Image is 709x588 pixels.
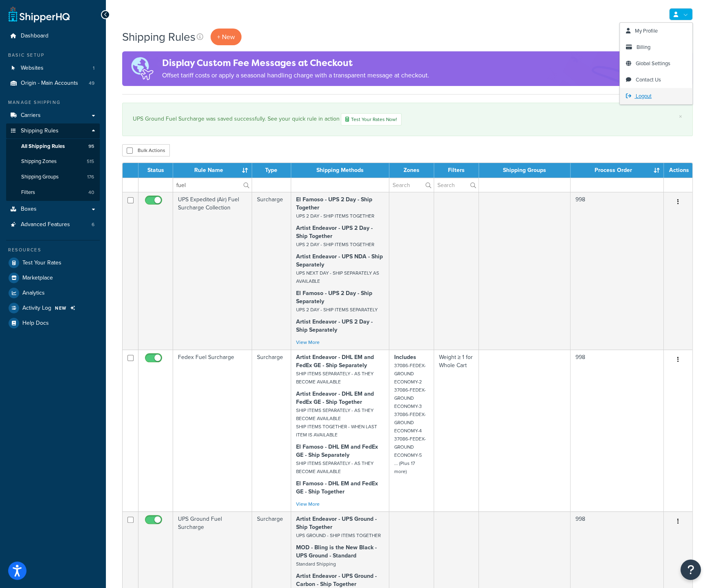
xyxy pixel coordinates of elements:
[296,479,378,496] strong: El Famoso - DHL EM and FedEx GE - Ship Together
[173,178,252,192] input: Search
[389,178,434,192] input: Search
[173,163,252,178] th: Rule Name : activate to sort column ascending
[6,139,100,154] a: All Shipping Rules 95
[21,128,59,134] span: Shipping Rules
[296,515,377,531] strong: Artist Endeavor - UPS Ground - Ship Together
[296,212,374,220] small: UPS 2 DAY - SHIP ITEMS TOGETHER
[571,350,664,511] td: 998
[21,174,59,181] span: Shipping Groups
[6,52,100,59] div: Basic Setup
[620,72,692,88] li: Contact Us
[252,192,291,350] td: Surcharge
[6,301,100,315] li: Activity Log
[6,108,100,123] a: Carriers
[296,460,373,475] small: SHIP ITEMS SEPARATELY - AS THEY BECOME AVAILABLE
[21,143,65,150] span: All Shipping Rules
[9,6,70,22] a: ShipperHQ Home
[679,113,682,120] a: ×
[6,316,100,330] a: Help Docs
[6,185,100,200] a: Filters 40
[6,154,100,169] a: Shipping Zones 515
[6,247,100,253] div: Resources
[6,76,100,91] a: Origin - Main Accounts 49
[6,170,100,185] li: Shipping Groups
[394,353,416,361] strong: Includes
[6,99,100,106] div: Manage Shipping
[92,221,94,228] span: 6
[21,189,35,196] span: Filters
[636,76,661,84] span: Contact Us
[6,123,100,201] li: Shipping Rules
[341,113,402,126] a: Test Your Rates Now!
[22,275,53,282] span: Marketplace
[571,192,664,350] td: 998
[211,29,241,45] p: + New
[21,221,70,228] span: Advanced Features
[296,560,336,568] small: Standard Shipping
[89,80,94,87] span: 49
[6,154,100,169] li: Shipping Zones
[6,76,100,91] li: Origins
[296,252,383,269] strong: Artist Endeavor - UPS NDA - Ship Separately
[6,301,100,315] a: Activity Log NEW
[296,407,377,438] small: SHIP ITEMS SEPARATELY - AS THEY BECOME AVAILABLE SHIP ITEMS TOGETHER - WHEN LAST ITEM IS AVAILABLE
[88,189,94,196] span: 40
[636,92,652,100] span: Logout
[296,289,372,306] strong: El Famoso - UPS 2 Day - Ship Separately
[680,559,701,580] button: Open Resource Center
[122,51,162,86] img: duties-banner-06bc72dcb5fe05cb3f9472aba00be2ae8eb53ab6f0d8bb03d382ba314ac3c341.png
[296,370,373,385] small: SHIP ITEMS SEPARATELY - AS THEY BECOME AVAILABLE
[620,88,692,104] a: Logout
[571,163,664,178] th: Process Order : activate to sort column ascending
[6,29,100,44] a: Dashboard
[162,70,429,81] p: Offset tariff costs or apply a seasonal handling charge with a transparent message at checkout.
[296,339,320,346] a: View More
[296,532,381,539] small: UPS GROUND - SHIP ITEMS TOGETHER
[296,353,374,370] strong: Artist Endeavor - DHL EM and FedEx GE - Ship Separately
[6,202,100,217] a: Boxes
[88,143,94,150] span: 95
[6,217,100,232] li: Advanced Features
[22,305,51,312] span: Activity Log
[6,185,100,200] li: Filters
[620,23,692,39] a: My Profile
[6,271,100,285] li: Marketplace
[296,224,373,240] strong: Artist Endeavor - UPS 2 Day - Ship Together
[22,320,49,327] span: Help Docs
[434,163,479,178] th: Filters
[6,61,100,76] a: Websites 1
[296,306,378,313] small: UPS 2 DAY - SHIP ITEMS SEPARATELY
[620,55,692,72] a: Global Settings
[6,255,100,270] a: Test Your Rates
[21,206,37,213] span: Boxes
[296,195,372,212] strong: El Famoso - UPS 2 Day - Ship Together
[252,163,291,178] th: Type
[122,144,170,156] button: Bulk Actions
[394,362,426,475] small: 37086-FEDEX-GROUND ECONOMY-2 37086-FEDEX-GROUND ECONOMY-3 37086-FEDEX-GROUND ECONOMY-4 37086-FEDE...
[93,65,94,72] span: 1
[664,163,692,178] th: Actions
[21,112,41,119] span: Carriers
[6,170,100,185] a: Shipping Groups 176
[434,178,479,192] input: Search
[296,390,374,406] strong: Artist Endeavor - DHL EM and FedEx GE - Ship Together
[296,317,373,334] strong: Artist Endeavor - UPS 2 Day - Ship Separately
[87,158,94,165] span: 515
[296,543,377,560] strong: MOD - Bling is the New Black - UPS Ground - Standard
[55,305,67,311] span: NEW
[22,260,61,266] span: Test Your Rates
[173,192,252,350] td: UPS Expedited (Air) Fuel Surcharge Collection
[636,59,670,67] span: Global Settings
[252,350,291,511] td: Surcharge
[296,241,374,248] small: UPS 2 DAY - SHIP ITEMS TOGETHER
[122,29,195,45] h1: Shipping Rules
[6,286,100,300] a: Analytics
[296,269,379,285] small: UPS NEXT DAY - SHIP SEPARATELY AS AVAILABLE
[21,33,48,40] span: Dashboard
